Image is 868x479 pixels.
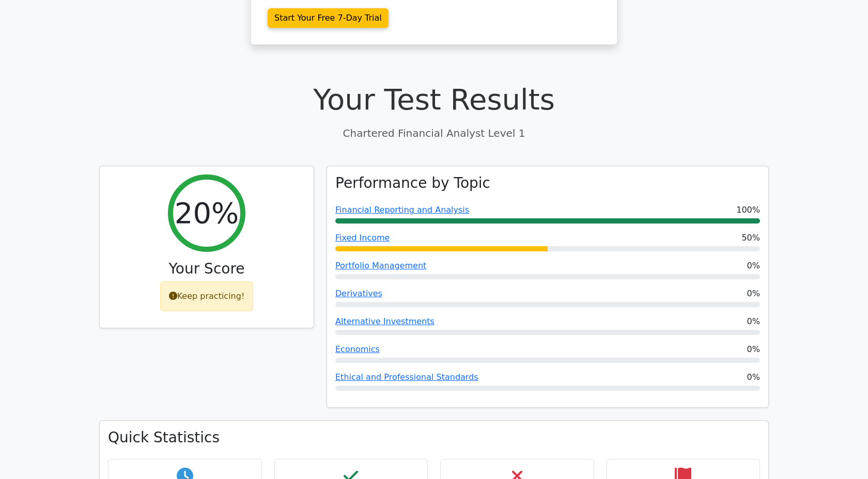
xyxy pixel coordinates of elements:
[175,196,239,230] h2: 20%
[160,281,254,311] div: Keep practicing!
[335,372,478,382] a: Ethical and Professional Standards
[747,288,760,300] span: 0%
[736,204,760,216] span: 100%
[335,316,435,326] a: Alternative Investments
[335,205,469,215] a: Financial Reporting and Analysis
[108,260,305,278] h3: Your Score
[747,343,760,356] span: 0%
[747,315,760,328] span: 0%
[335,289,382,298] a: Derivatives
[335,344,380,354] a: Economics
[335,261,426,270] a: Portfolio Management
[335,174,490,192] h3: Performance by Topic
[747,260,760,272] span: 0%
[747,371,760,384] span: 0%
[335,233,390,243] a: Fixed Income
[108,429,760,446] h3: Quick Statistics
[268,8,389,28] a: Start Your Free 7-Day Trial
[741,232,760,244] span: 50%
[99,125,769,141] p: Chartered Financial Analyst Level 1
[99,82,769,117] h1: Your Test Results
